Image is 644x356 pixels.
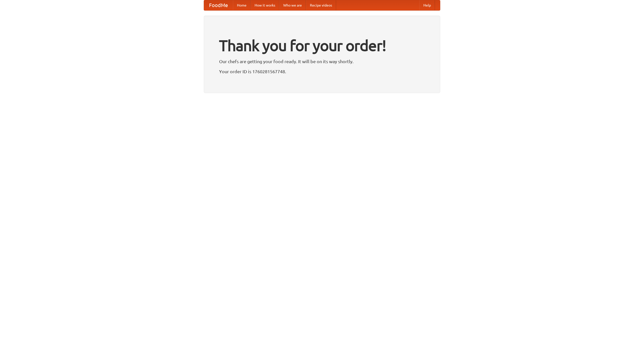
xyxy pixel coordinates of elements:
a: FoodMe [204,0,233,10]
a: Home [233,0,251,10]
h1: Thank you for your order! [219,33,425,58]
a: Who we are [279,0,306,10]
a: Help [419,0,435,10]
a: Recipe videos [306,0,336,10]
p: Our chefs are getting your food ready. It will be on its way shortly. [219,58,425,65]
a: How it works [251,0,279,10]
p: Your order ID is 1760281567748. [219,68,425,75]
